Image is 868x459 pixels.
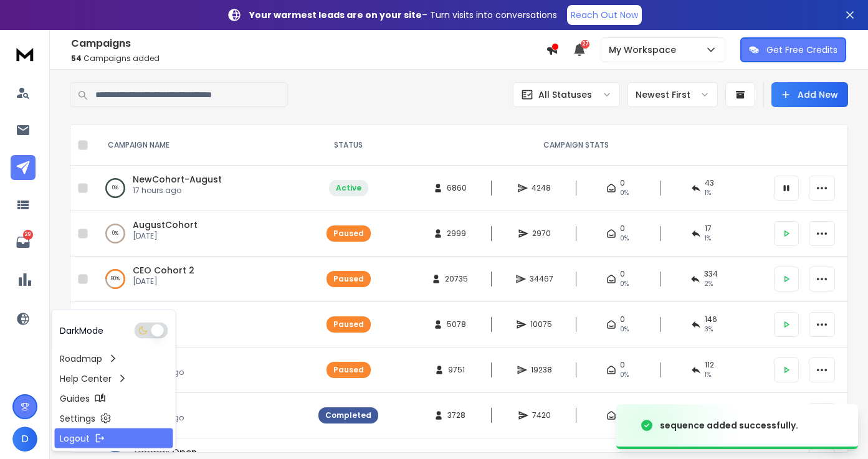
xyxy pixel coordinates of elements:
p: 0 % [112,227,118,240]
span: 5078 [447,319,466,329]
span: 10075 [530,319,552,329]
span: 0 [620,224,625,234]
p: Reach Out Now [571,9,638,21]
p: Campaigns added [71,54,546,64]
a: Roadmap [55,349,173,369]
span: 1 % [705,370,711,380]
p: Roadmap [60,353,102,365]
p: Logout [60,432,90,445]
span: 0% [620,234,629,244]
div: Completed [325,410,371,420]
span: 0 [620,178,625,188]
td: 80%CEO Cohort 2[DATE] [93,257,311,302]
p: Settings [60,412,95,425]
div: sequence added successfully. [660,419,798,432]
span: 9751 [448,365,465,375]
span: 19238 [531,365,552,375]
span: 334 [704,269,718,279]
span: 0% [620,188,629,198]
span: 27 [581,40,589,49]
th: CAMPAIGN NAME [93,125,311,166]
span: 2970 [532,229,551,239]
p: All Statuses [538,88,592,101]
span: 0% [620,370,629,380]
span: 0 [620,269,625,279]
th: STATUS [311,125,386,166]
td: 0%AugustCohort[DATE] [93,211,311,257]
p: [DATE] [133,277,194,286]
p: Guides [60,392,90,405]
span: 7420 [532,410,551,420]
p: – Turn visits into conversations [249,9,557,21]
span: 2999 [447,229,466,239]
td: 97%DONE[DATE] [93,302,311,348]
a: AugustCohort [133,219,198,231]
p: 0 % [112,182,118,194]
p: 17 hours ago [133,186,222,196]
div: Paused [333,365,364,375]
div: Paused [333,274,364,284]
span: 3 % [705,324,713,334]
button: D [12,427,37,452]
div: Paused [333,319,364,329]
span: 6860 [447,183,467,193]
p: Get Free Credits [766,44,837,56]
button: Get Free Credits [740,37,846,62]
img: logo [12,42,37,65]
span: 112 [705,360,714,370]
th: CAMPAIGN STATS [386,125,766,166]
h1: Campaigns [71,36,546,51]
span: 0 [620,315,625,324]
button: Add New [771,82,848,107]
p: 29 [23,230,33,240]
a: Help Center [55,369,173,389]
a: CEO Cohort 2 [133,264,194,277]
button: Newest First [627,82,718,107]
span: 17 [705,224,712,234]
a: Reach Out Now [567,5,642,25]
p: Help Center [60,372,112,385]
span: 1 % [705,188,711,198]
span: 43 [705,178,714,188]
strong: Your warmest leads are on your site [249,9,422,21]
span: 2 % [704,279,713,289]
p: 80 % [111,273,120,285]
span: 0% [620,279,629,289]
p: Dark Mode [60,324,103,337]
span: 0% [620,324,629,334]
a: NewCohort-August [133,173,222,186]
div: Active [336,183,361,193]
td: 100%[DATE]a month ago [93,393,311,438]
span: 146 [705,315,717,324]
span: 0 [620,360,625,370]
span: 34467 [530,274,553,284]
a: Guides [55,389,173,409]
p: [DATE] [133,231,198,241]
td: 0%NewCohort-August17 hours ago [93,166,311,211]
span: 20735 [445,274,468,284]
a: Settings [55,409,173,428]
span: 54 [71,53,82,64]
span: 4248 [532,183,551,193]
div: Paused [333,229,364,239]
p: My Workspace [609,44,681,56]
span: 1 % [705,234,711,244]
a: 29 [11,230,36,255]
td: 97%DONEa month ago [93,348,311,393]
span: 3728 [447,410,465,420]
